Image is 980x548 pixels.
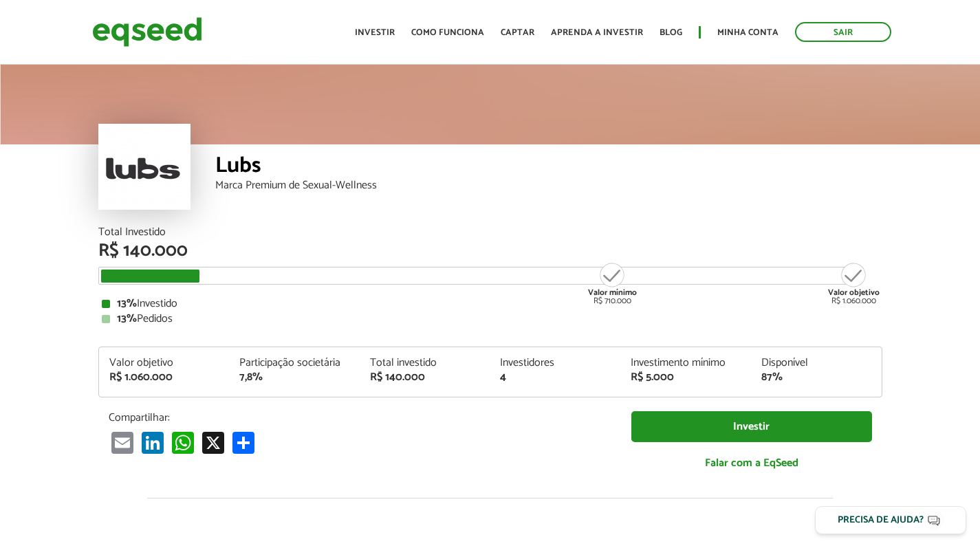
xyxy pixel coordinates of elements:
div: 87% [761,372,871,383]
div: Marca Premium de Sexual-Wellness [215,180,882,191]
img: EqSeed [92,14,202,50]
div: R$ 1.060.000 [828,261,880,305]
div: Investimento mínimo [631,358,741,369]
div: Pedidos [102,314,879,325]
strong: 13% [117,309,137,328]
a: Sair [795,22,891,42]
div: Disponível [761,358,871,369]
div: R$ 710.000 [587,261,638,305]
a: Blog [660,28,682,37]
a: LinkedIn [139,431,166,454]
strong: Valor mínimo [588,286,637,299]
div: Lubs [215,155,882,180]
div: Total Investido [98,227,882,238]
a: Email [109,431,136,454]
a: Investir [631,411,872,442]
div: Investido [102,298,879,309]
a: Aprenda a investir [551,28,643,37]
div: 4 [500,372,610,383]
div: R$ 5.000 [631,372,741,383]
a: Minha conta [717,28,778,37]
div: Investidores [500,358,610,369]
a: Compartilhar [230,431,257,454]
div: Valor objetivo [109,358,219,369]
div: R$ 140.000 [98,242,882,260]
a: Falar com a EqSeed [631,449,872,477]
strong: 13% [117,294,137,313]
a: Investir [355,28,395,37]
a: Como funciona [411,28,484,37]
div: R$ 1.060.000 [109,372,219,383]
div: R$ 140.000 [370,372,480,383]
p: Compartilhar: [109,411,611,424]
div: Participação societária [239,358,349,369]
strong: Valor objetivo [828,286,880,299]
div: 7,8% [239,372,349,383]
div: Total investido [370,358,480,369]
a: Captar [501,28,534,37]
a: X [199,431,227,454]
a: WhatsApp [169,431,197,454]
